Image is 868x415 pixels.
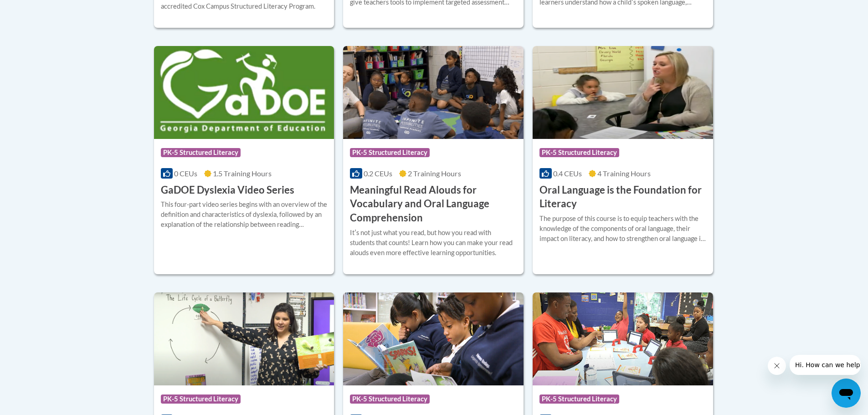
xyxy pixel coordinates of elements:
[350,395,430,404] span: PK-5 Structured Literacy
[5,6,74,14] span: Hi. How can we help?
[161,148,241,157] span: PK-5 Structured Literacy
[539,183,706,211] h3: Oral Language is the Foundation for Literacy
[533,46,713,139] img: Course Logo
[539,395,619,404] span: PK-5 Structured Literacy
[343,292,524,385] img: Course Logo
[213,169,272,178] span: 1.5 Training Hours
[832,379,861,408] iframe: Button to launch messaging window
[343,46,524,139] img: Course Logo
[350,148,430,157] span: PK-5 Structured Literacy
[533,46,713,274] a: Course LogoPK-5 Structured Literacy0.4 CEUs4 Training Hours Oral Language is the Foundation for L...
[154,46,334,139] img: Course Logo
[154,46,334,274] a: Course LogoPK-5 Structured Literacy0 CEUs1.5 Training Hours GaDOE Dyslexia Video SeriesThis four-...
[364,169,392,178] span: 0.2 CEUs
[597,169,651,178] span: 4 Training Hours
[154,292,334,385] img: Course Logo
[553,169,582,178] span: 0.4 CEUs
[350,228,517,258] div: Itʹs not just what you read, but how you read with students that counts! Learn how you can make y...
[350,183,517,225] h3: Meaningful Read Alouds for Vocabulary and Oral Language Comprehension
[533,292,713,385] img: Course Logo
[161,200,328,230] div: This four-part video series begins with an overview of the definition and characteristics of dysl...
[539,148,619,157] span: PK-5 Structured Literacy
[539,214,706,244] div: The purpose of this course is to equip teachers with the knowledge of the components of oral lang...
[161,183,294,197] h3: GaDOE Dyslexia Video Series
[174,169,197,178] span: 0 CEUs
[161,395,241,404] span: PK-5 Structured Literacy
[790,355,861,375] iframe: Message from company
[343,46,524,274] a: Course LogoPK-5 Structured Literacy0.2 CEUs2 Training Hours Meaningful Read Alouds for Vocabulary...
[768,357,786,375] iframe: Close message
[408,169,461,178] span: 2 Training Hours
